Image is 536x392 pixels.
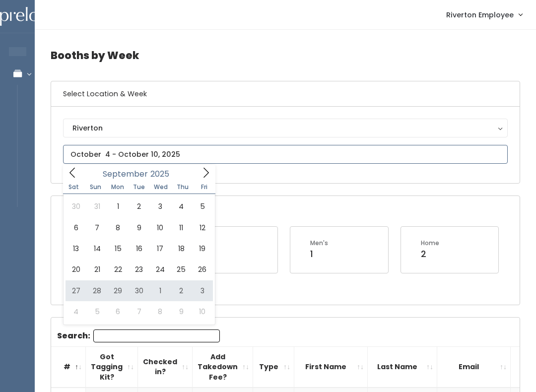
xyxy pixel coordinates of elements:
span: September 5, 2025 [192,196,212,217]
button: Riverton [63,119,508,137]
input: October 4 - October 10, 2025 [63,145,508,164]
span: September 20, 2025 [66,259,86,280]
th: Add Takedown Fee?: activate to sort column ascending [193,346,253,388]
span: Mon [107,184,129,190]
span: Wed [150,184,172,190]
span: October 9, 2025 [171,301,192,322]
span: September 19, 2025 [192,238,212,259]
span: October 6, 2025 [108,301,129,322]
span: September 1, 2025 [108,196,129,217]
span: Sat [63,184,85,190]
th: Checked in?: activate to sort column ascending [138,346,193,388]
span: September 21, 2025 [86,259,107,280]
span: September 28, 2025 [86,280,107,301]
span: September 15, 2025 [108,238,129,259]
h4: Booths by Week [51,42,520,69]
span: October 10, 2025 [192,301,212,322]
th: Type: activate to sort column ascending [253,346,294,388]
th: First Name: activate to sort column ascending [294,346,368,388]
span: August 30, 2025 [66,196,86,217]
span: September 18, 2025 [171,238,192,259]
span: Fri [194,184,215,190]
input: Search: [93,329,220,342]
span: October 7, 2025 [129,301,149,322]
span: October 4, 2025 [66,301,86,322]
span: October 2, 2025 [171,280,192,301]
span: September 14, 2025 [86,238,107,259]
span: October 5, 2025 [86,301,107,322]
span: September 27, 2025 [66,280,86,301]
input: Year [148,168,178,180]
span: September 10, 2025 [150,217,171,238]
span: Sun [85,184,107,190]
div: Men's [310,239,328,248]
th: Got Tagging Kit?: activate to sort column ascending [86,346,138,388]
span: September 6, 2025 [66,217,86,238]
div: Home [421,239,439,248]
th: Email: activate to sort column ascending [437,346,511,388]
span: September 26, 2025 [192,259,212,280]
span: September 24, 2025 [150,259,171,280]
a: Riverton Employee [436,4,532,25]
label: Search: [57,329,220,342]
span: Thu [172,184,194,190]
span: September 11, 2025 [171,217,192,238]
div: 2 [421,248,439,261]
span: October 1, 2025 [150,280,171,301]
span: September 16, 2025 [129,238,149,259]
span: September 23, 2025 [129,259,149,280]
div: Riverton [72,123,498,133]
span: Riverton Employee [446,9,514,20]
span: September 29, 2025 [108,280,129,301]
h6: Select Location & Week [51,81,520,107]
span: September [103,170,148,178]
span: September 12, 2025 [192,217,212,238]
span: September 17, 2025 [150,238,171,259]
span: October 8, 2025 [150,301,171,322]
span: September 2, 2025 [129,196,149,217]
span: September 25, 2025 [171,259,192,280]
span: September 22, 2025 [108,259,129,280]
span: September 8, 2025 [108,217,129,238]
div: 1 [310,248,328,261]
span: October 3, 2025 [192,280,212,301]
th: Last Name: activate to sort column ascending [368,346,437,388]
span: September 7, 2025 [86,217,107,238]
span: September 9, 2025 [129,217,149,238]
span: September 30, 2025 [129,280,149,301]
span: September 13, 2025 [66,238,86,259]
span: Tue [128,184,150,190]
span: September 4, 2025 [171,196,192,217]
span: August 31, 2025 [86,196,107,217]
span: September 3, 2025 [150,196,171,217]
th: #: activate to sort column descending [51,346,86,388]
